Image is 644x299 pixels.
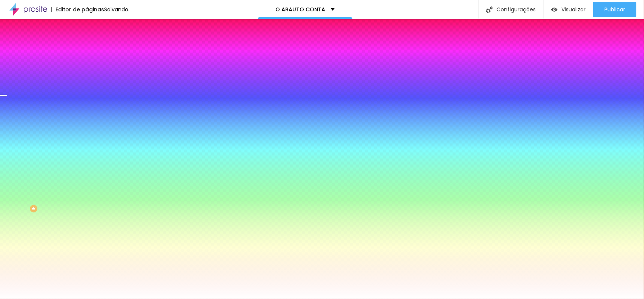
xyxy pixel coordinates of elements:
[551,6,558,13] img: view-1.svg
[561,6,586,12] span: Visualizar
[275,7,325,12] p: O ARAUTO CONTA
[593,2,636,17] button: Publicar
[51,7,104,12] div: Editor de páginas
[104,7,132,12] div: Salvando...
[544,2,593,17] button: Visualizar
[604,6,625,12] span: Publicar
[486,6,493,13] img: Icone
